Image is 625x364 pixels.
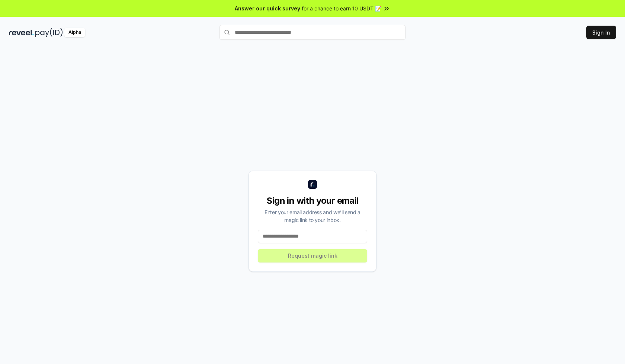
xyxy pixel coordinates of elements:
[9,28,34,37] img: reveel_dark
[258,195,367,207] div: Sign in with your email
[258,208,367,224] div: Enter your email address and we’ll send a magic link to your inbox.
[302,4,381,12] span: for a chance to earn 10 USDT 📝
[64,28,85,37] div: Alpha
[586,26,616,39] button: Sign In
[235,4,300,12] span: Answer our quick survey
[35,28,63,37] img: pay_id
[308,180,317,189] img: logo_small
